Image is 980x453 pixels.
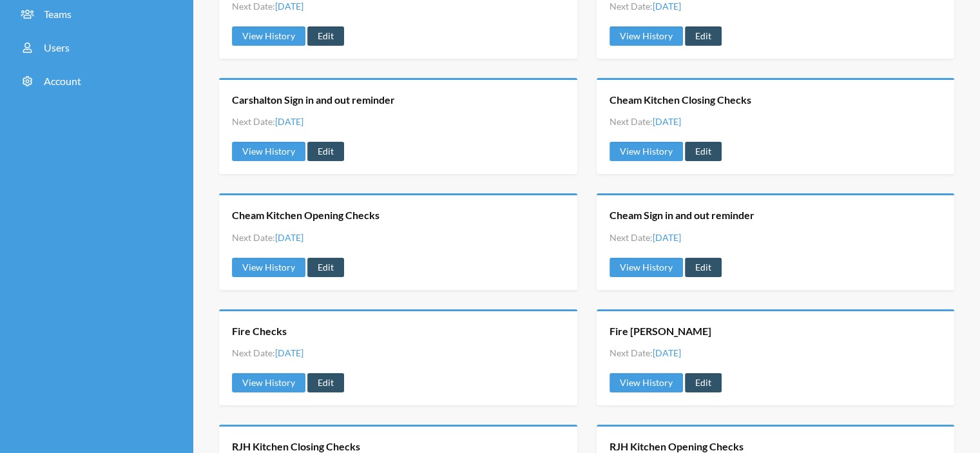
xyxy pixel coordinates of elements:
[610,373,683,392] a: View History
[307,373,344,392] a: Edit
[307,258,344,277] a: Edit
[653,232,681,243] span: [DATE]
[232,142,305,161] a: View History
[44,75,81,87] span: Account
[610,231,681,244] li: Next Date:
[685,373,722,392] a: Edit
[232,373,305,392] a: View History
[653,1,681,12] span: [DATE]
[685,258,722,277] a: Edit
[610,93,751,107] a: Cheam Kitchen Closing Checks
[275,232,303,243] span: [DATE]
[610,346,681,360] li: Next Date:
[610,208,754,222] a: Cheam Sign in and out reminder
[232,346,303,360] li: Next Date:
[232,93,395,107] a: Carshalton Sign in and out reminder
[653,347,681,358] span: [DATE]
[653,116,681,127] span: [DATE]
[610,324,711,338] a: Fire [PERSON_NAME]
[10,34,184,62] a: Users
[610,142,683,161] a: View History
[275,1,303,12] span: [DATE]
[10,67,184,95] a: Account
[610,26,683,46] a: View History
[685,26,722,46] a: Edit
[610,258,683,277] a: View History
[685,142,722,161] a: Edit
[232,208,380,222] a: Cheam Kitchen Opening Checks
[307,142,344,161] a: Edit
[610,115,681,128] li: Next Date:
[275,116,303,127] span: [DATE]
[232,258,305,277] a: View History
[44,41,70,53] span: Users
[232,115,303,128] li: Next Date:
[44,8,72,20] span: Teams
[232,26,305,46] a: View History
[307,26,344,46] a: Edit
[232,231,303,244] li: Next Date:
[232,324,287,338] a: Fire Checks
[275,347,303,358] span: [DATE]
